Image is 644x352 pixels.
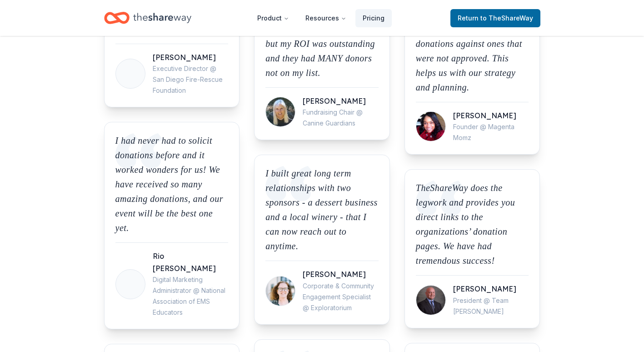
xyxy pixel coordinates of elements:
img: Picture for Wendy Robinson [116,59,145,88]
a: Home [104,7,191,29]
div: Executive Director @ San Diego Fire-Rescue Foundation [153,63,229,96]
div: Fundraising Chair @ Canine Guardians [303,107,379,129]
div: [PERSON_NAME] [153,51,229,63]
button: Resources [298,9,354,27]
nav: Main [250,7,392,29]
a: Pricing [355,9,392,27]
div: [PERSON_NAME] [303,95,379,107]
img: Picture for Maria Manning [416,112,445,141]
img: Picture for Marcia Hadeler [266,97,295,126]
button: Product [250,9,296,27]
div: President @ Team [PERSON_NAME] [453,295,529,317]
div: Rio [PERSON_NAME] [153,250,229,274]
div: Founder @ Magenta Momz [453,121,529,143]
div: [PERSON_NAME] [303,268,379,280]
img: Picture for Rio Grassmyer [116,270,145,299]
div: Digital Marketing Administrator @ National Association of EMS Educators [153,274,229,318]
div: Corporate & Community Engagement Specialist @ Exploratorium [303,281,379,313]
span: Return [458,13,533,24]
p: TheShareWay does the legwork and provides you direct links to the organizations’ donation pages. ... [416,181,529,268]
div: [PERSON_NAME] [453,110,529,121]
a: Returnto TheShareWay [450,9,540,27]
img: Picture for Eric Leide [416,286,445,315]
p: I built great long term relationships with two sponsors - a dessert business and a local winery -... [265,166,379,253]
img: Picture for Qiana Wylie [266,277,295,306]
span: to TheShareWay [480,14,533,22]
div: [PERSON_NAME] [453,283,529,295]
p: I had never had to solicit donations before and it worked wonders for us! We have received so man... [115,133,229,235]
